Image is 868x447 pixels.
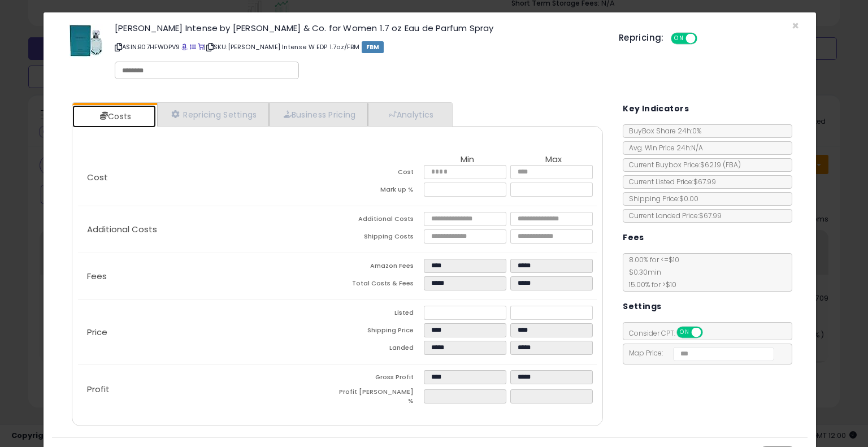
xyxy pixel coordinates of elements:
p: Fees [78,272,337,281]
a: BuyBox page [181,42,188,51]
a: Analytics [368,103,452,126]
td: Landed [337,341,424,358]
span: $62.19 [700,160,741,170]
td: Gross Profit [337,370,424,388]
a: Your listing only [198,42,204,51]
td: Shipping Price [337,323,424,341]
span: OFF [701,328,719,337]
span: $0.30 min [623,267,661,277]
h3: [PERSON_NAME] Intense by [PERSON_NAME] & Co. for Women 1.7 oz Eau de Parfum Spray [115,24,602,32]
span: × [792,18,799,34]
a: Costs [72,105,156,128]
h5: Fees [623,231,644,245]
p: ASIN: B07HFWDPV9 | SKU: [PERSON_NAME] Intense W EDP 1.7oz/FBM [115,38,602,56]
p: Additional Costs [78,225,337,234]
p: Price [78,328,337,337]
a: Repricing Settings [157,103,269,126]
h5: Key Indicators [623,102,689,116]
span: BuyBox Share 24h: 0% [623,126,701,136]
span: ON [678,328,692,337]
th: Max [510,155,597,165]
span: Current Landed Price: $67.99 [623,211,722,220]
h5: Settings [623,300,661,314]
span: 8.00 % for <= $10 [623,255,679,289]
span: Map Price: [623,348,774,358]
span: Shipping Price: $0.00 [623,194,698,203]
p: Profit [78,385,337,394]
span: Avg. Win Price 24h: N/A [623,143,703,153]
span: ( FBA ) [723,160,741,170]
td: Listed [337,306,424,323]
th: Min [424,155,510,165]
a: Business Pricing [269,103,368,126]
td: Mark up % [337,183,424,200]
td: Profit [PERSON_NAME] % [337,388,424,409]
p: Cost [78,173,337,182]
span: Consider CPT: [623,328,718,338]
td: Cost [337,165,424,183]
span: ON [672,34,686,44]
span: OFF [695,34,713,44]
td: Amazon Fees [337,259,424,276]
img: 41b3Vr82YbL._SL60_.jpg [69,24,103,58]
td: Total Costs & Fees [337,276,424,294]
h5: Repricing: [619,33,664,42]
td: Shipping Costs [337,229,424,247]
a: All offer listings [190,42,196,51]
span: Current Buybox Price: [623,160,741,170]
span: 15.00 % for > $10 [623,280,676,289]
span: FBM [362,41,384,53]
td: Additional Costs [337,212,424,229]
span: Current Listed Price: $67.99 [623,177,716,186]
